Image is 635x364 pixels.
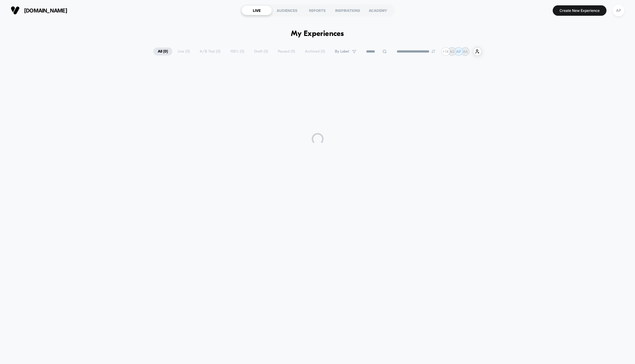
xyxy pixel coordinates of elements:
p: AG [450,49,455,54]
button: [DOMAIN_NAME] [9,6,69,15]
span: By Label [335,49,349,54]
div: + 14 [441,47,450,56]
span: All ( 0 ) [153,48,172,56]
p: AA [463,49,468,54]
div: ACADEMY [363,6,393,15]
div: AUDIENCES [272,6,302,15]
button: Create New Experience [553,5,606,16]
span: [DOMAIN_NAME] [24,7,67,14]
button: AP [611,4,626,17]
img: Visually logo [11,6,20,15]
div: LIVE [242,6,272,15]
img: end [431,50,435,53]
h1: My Experiences [291,30,344,38]
div: REPORTS [302,6,333,15]
div: AP [613,5,624,16]
div: INSPIRATIONS [333,6,363,15]
p: AP [456,49,461,54]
